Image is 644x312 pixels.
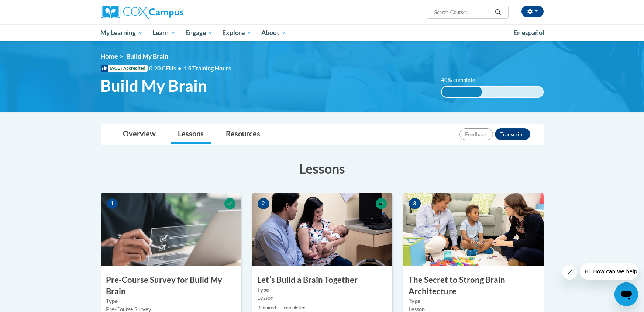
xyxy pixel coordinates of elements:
[4,5,60,11] span: Hi. How can we help?
[96,24,148,41] a: My Learning
[433,8,492,17] input: Search Courses
[101,6,183,19] img: Cox Campus
[258,305,276,311] span: Required
[256,24,291,41] a: About
[521,6,544,17] button: Account Settings
[279,305,281,311] span: |
[217,24,256,41] a: Explore
[148,24,180,41] a: Learn
[101,6,241,19] a: Cox Campus
[492,8,503,17] button: Search
[409,297,538,305] label: Type
[219,125,268,144] a: Resources
[106,297,235,305] label: Type
[106,198,118,209] span: 1
[101,159,544,178] h3: Lessons
[509,25,549,41] a: En español
[252,274,392,286] h3: Letʹs Build a Brain Together
[149,64,183,72] span: 0.20 CEUs
[442,87,482,97] div: 40% complete
[152,28,176,37] span: Learn
[101,193,241,266] img: Course Image
[101,52,118,60] a: Home
[403,193,544,266] img: Course Image
[101,65,148,72] span: IACET Accredited
[258,198,269,209] span: 2
[495,128,530,140] button: Transcript
[261,28,286,37] span: About
[101,274,241,297] h3: Pre-Course Survey for Build My Brain
[409,198,421,209] span: 3
[100,28,143,37] span: My Learning
[258,294,387,302] div: Lesson
[185,28,213,37] span: Engage
[183,65,231,72] span: 1.5 Training Hours
[459,128,493,140] button: Feedback
[403,274,544,297] h3: The Secret to Strong Brain Architecture
[513,29,544,37] span: En español
[580,263,638,280] iframe: Message from company
[180,24,218,41] a: Engage
[284,305,306,311] span: completed
[252,193,392,266] img: Course Image
[562,265,577,280] iframe: Close message
[222,28,252,37] span: Explore
[90,24,555,41] div: Main menu
[258,286,387,294] label: Type
[171,125,211,144] a: Lessons
[127,52,169,60] span: Build My Brain
[614,282,638,306] iframe: Button to launch messaging window
[116,125,163,144] a: Overview
[178,65,182,72] span: •
[101,76,207,96] span: Build My Brain
[441,76,483,84] label: 40% complete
